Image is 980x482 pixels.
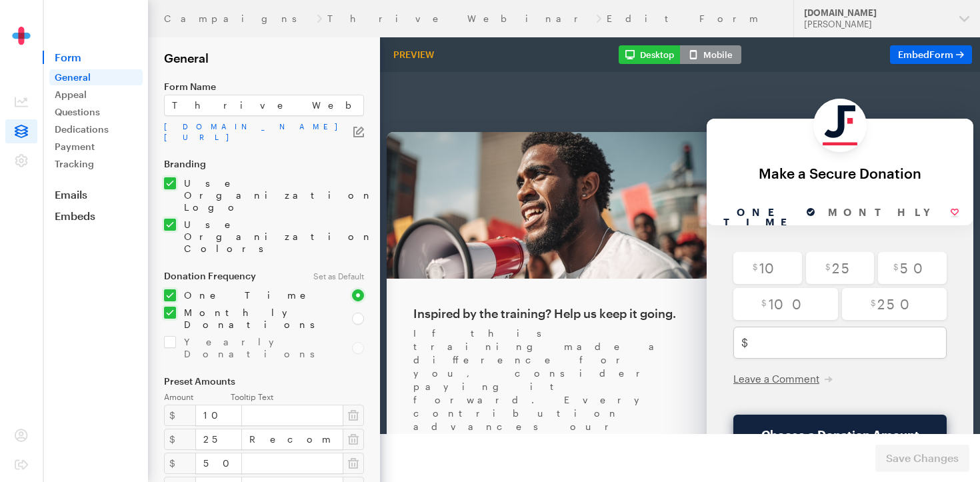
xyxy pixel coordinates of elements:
label: Use Organization Colors [176,219,364,255]
label: Donation Frequency [164,271,297,281]
label: Form Name [164,81,364,92]
div: $ [164,429,196,450]
div: $ [164,453,196,474]
a: Embeds [43,209,148,223]
span: Form [929,49,953,60]
a: Appeal [49,87,143,103]
h2: General [164,51,364,65]
div: Set as Default [305,271,372,281]
div: Preview [388,49,439,61]
a: Campaigns [164,13,311,24]
a: Emails [43,188,148,201]
a: Thrive Webinar [327,13,591,24]
a: EmbedForm [890,45,972,64]
div: Inspired by the training? Help us keep it going. [75,233,341,249]
a: Dedications [49,121,143,137]
span: Embed [898,49,953,60]
div: Make a Secure Donation [381,93,621,109]
span: Leave a Comment [395,301,481,313]
div: [PERSON_NAME] [804,19,949,30]
button: Choose a Donation Amount [395,343,608,383]
a: Payment [49,139,143,155]
label: Preset Amounts [164,376,364,387]
div: $ [164,405,196,426]
a: Questions [49,104,143,120]
label: Amount [164,392,231,402]
label: Tooltip Text [231,392,364,402]
a: Tracking [49,156,143,172]
span: Form [43,51,148,64]
button: Leave a Comment [395,300,494,313]
button: Mobile [680,45,741,64]
a: [DOMAIN_NAME][URL] [164,121,353,143]
img: cover.jpg [48,60,368,207]
a: General [49,69,143,85]
label: Use Organization Logo [176,177,364,213]
label: Branding [164,159,364,169]
div: [DOMAIN_NAME] [804,7,949,19]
